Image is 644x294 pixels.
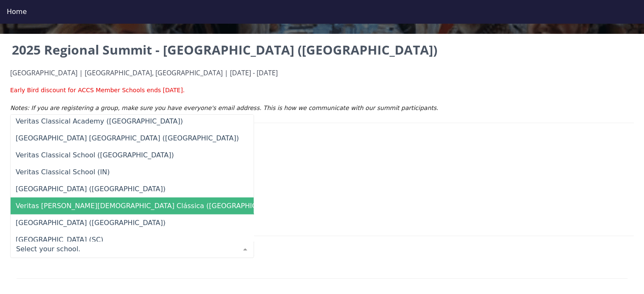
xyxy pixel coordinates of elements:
[14,245,237,253] input: Select your school.
[10,41,634,59] h2: 2025 Regional Summit - [GEOGRAPHIC_DATA] ([GEOGRAPHIC_DATA])
[16,202,283,210] span: Veritas [PERSON_NAME][DEMOGRAPHIC_DATA] Clássica ([GEOGRAPHIC_DATA])
[10,104,438,111] em: Notes: If you are registering a group, make sure you have everyone's email address. This is how w...
[10,87,185,93] span: Early Bird discount for ACCS Member Schools ends [DATE].
[16,151,174,159] span: Veritas Classical School ([GEOGRAPHIC_DATA])
[16,117,183,125] span: Veritas Classical Academy ([GEOGRAPHIC_DATA])
[16,168,110,176] span: Veritas Classical School (IN)
[16,236,103,244] span: [GEOGRAPHIC_DATA] (SC)
[16,219,166,227] span: [GEOGRAPHIC_DATA] ([GEOGRAPHIC_DATA])
[16,134,239,142] span: [GEOGRAPHIC_DATA] [GEOGRAPHIC_DATA] ([GEOGRAPHIC_DATA])
[16,185,166,193] span: [GEOGRAPHIC_DATA] ([GEOGRAPHIC_DATA])
[7,7,637,17] div: Home
[10,69,634,77] h4: [GEOGRAPHIC_DATA] | [GEOGRAPHIC_DATA], [GEOGRAPHIC_DATA] | [DATE] - [DATE]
